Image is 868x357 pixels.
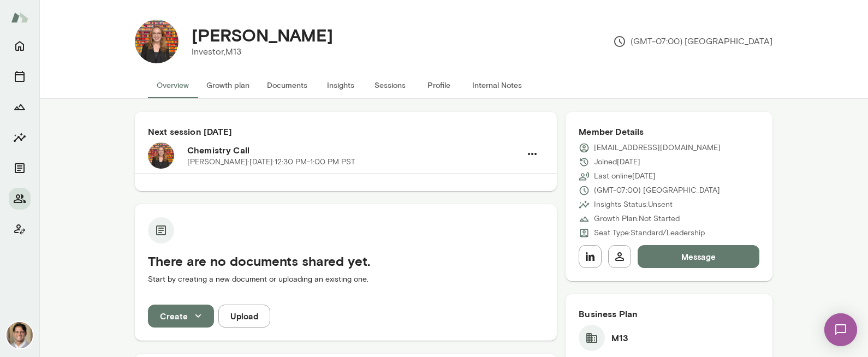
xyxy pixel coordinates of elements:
button: Growth plan [198,72,258,98]
button: Sessions [365,72,414,98]
p: Investor, M13 [192,45,333,58]
img: Whitney Hazard [135,20,179,63]
h6: Member Details [579,125,759,138]
p: Seat Type: Standard/Leadership [594,228,705,239]
button: Message [638,245,759,268]
p: (GMT-07:00) [GEOGRAPHIC_DATA] [594,185,720,196]
img: Mento [11,7,28,28]
button: Profile [414,72,463,98]
button: Internal Notes [463,72,531,98]
p: [PERSON_NAME] · [DATE] · 12:30 PM-1:00 PM PST [187,157,355,168]
button: Documents [258,72,316,98]
button: Sessions [9,66,31,87]
h6: Next session [DATE] [148,125,544,138]
button: Create [148,305,214,328]
img: Vijay Rajendran [7,322,33,348]
h5: There are no documents shared yet. [148,252,544,270]
button: Upload [218,305,270,328]
p: Last online [DATE] [594,171,656,182]
p: Insights Status: Unsent [594,199,673,210]
p: Joined [DATE] [594,157,640,168]
button: Overview [148,72,198,98]
button: Insights [9,127,31,148]
button: Documents [9,157,31,179]
button: Client app [9,218,31,240]
h4: [PERSON_NAME] [192,25,333,45]
h6: M13 [611,331,628,344]
p: Growth Plan: Not Started [594,213,680,224]
h6: Chemistry Call [187,144,521,157]
button: Growth Plan [9,96,31,118]
h6: Business Plan [579,307,759,320]
p: (GMT-07:00) [GEOGRAPHIC_DATA] [613,35,772,48]
p: [EMAIL_ADDRESS][DOMAIN_NAME] [594,142,721,153]
button: Home [9,35,31,57]
p: Start by creating a new document or uploading an existing one. [148,274,544,285]
button: Members [9,188,31,210]
button: Insights [316,72,365,98]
